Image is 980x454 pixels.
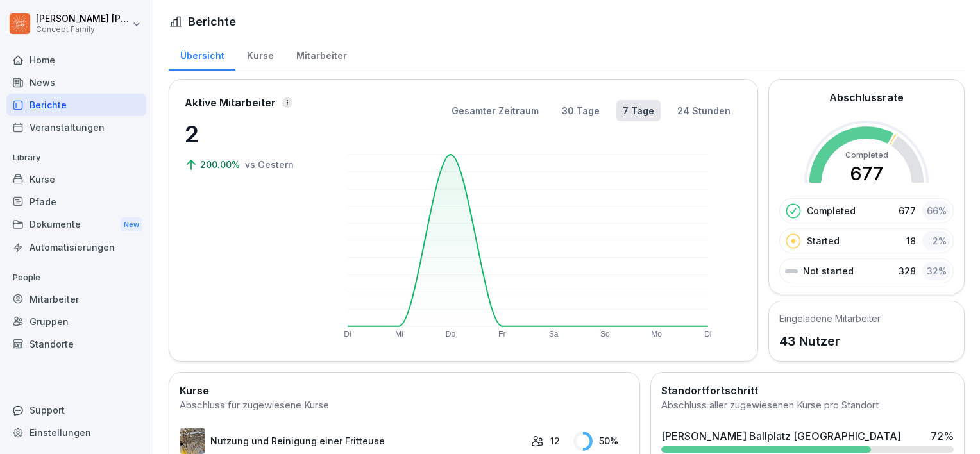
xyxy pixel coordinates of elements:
[285,38,358,71] a: Mitarbeiter
[661,398,954,413] div: Abschluss aller zugewiesenen Kurse pro Standort
[344,330,351,339] text: Di
[601,330,611,339] text: So
[445,100,545,121] button: Gesamter Zeitraum
[899,264,916,278] p: 328
[6,116,146,139] a: Veranstaltungen
[779,332,881,351] p: 43 Nutzer
[931,428,954,444] div: 72 %
[6,333,146,355] a: Standorte
[671,100,737,121] button: 24 Stunden
[807,234,840,248] p: Started
[922,231,950,250] div: 2 %
[245,158,294,171] p: vs Gestern
[829,90,904,105] h2: Abschlussrate
[36,13,130,24] p: [PERSON_NAME] [PERSON_NAME]
[661,428,901,444] div: [PERSON_NAME] Ballplatz [GEOGRAPHIC_DATA]
[180,398,629,413] div: Abschluss für zugewiesene Kurse
[549,330,559,339] text: Sa
[180,428,525,454] a: Nutzung und Reinigung einer Fritteuse
[6,399,146,421] div: Support
[185,95,276,110] p: Aktive Mitarbeiter
[803,264,854,278] p: Not started
[180,428,205,454] img: b2msvuojt3s6egexuweix326.png
[6,190,146,213] a: Pfade
[6,267,146,288] p: People
[807,204,856,217] p: Completed
[922,201,950,220] div: 66 %
[6,213,146,237] a: DokumenteNew
[6,147,146,168] p: Library
[446,330,456,339] text: Do
[6,236,146,258] a: Automatisierungen
[188,13,236,30] h1: Berichte
[616,100,661,121] button: 7 Tage
[779,312,881,325] h5: Eingeladene Mitarbeiter
[573,432,629,451] div: 50 %
[169,38,235,71] a: Übersicht
[6,421,146,444] a: Einstellungen
[200,158,242,171] p: 200.00%
[6,310,146,333] a: Gruppen
[661,383,954,398] h2: Standortfortschritt
[121,217,142,232] div: New
[705,330,712,339] text: Di
[6,213,146,237] div: Dokumente
[922,262,950,280] div: 32 %
[555,100,606,121] button: 30 Tage
[235,38,285,71] a: Kurse
[550,434,560,448] p: 12
[180,383,629,398] h2: Kurse
[36,25,130,34] p: Concept Family
[906,234,916,248] p: 18
[6,71,146,94] a: News
[652,330,663,339] text: Mo
[6,288,146,310] a: Mitarbeiter
[498,330,505,339] text: Fr
[899,204,916,217] p: 677
[6,49,146,71] a: Home
[6,94,146,116] a: Berichte
[6,168,146,190] a: Kurse
[395,330,403,339] text: Mi
[185,117,313,151] p: 2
